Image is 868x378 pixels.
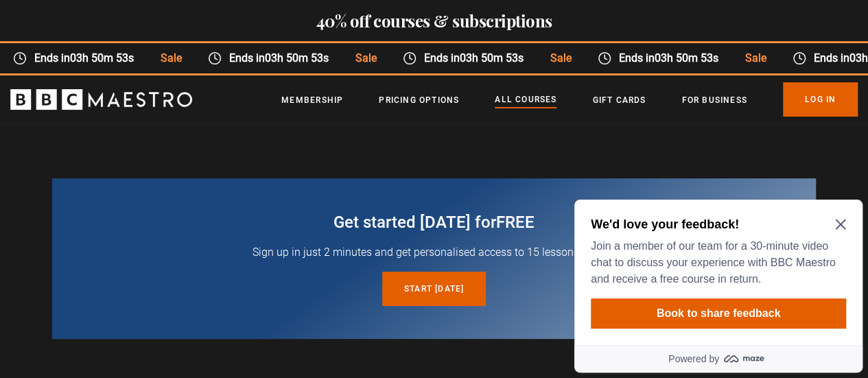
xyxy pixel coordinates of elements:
[496,213,535,232] span: free
[281,82,858,117] nav: Primary
[731,50,779,67] span: Sale
[27,50,147,67] span: Ends in
[266,25,277,36] button: Close Maze Prompt
[265,51,329,64] time: 03h 50m 53s
[22,22,272,38] h2: We'd love your feedback!
[382,272,486,306] a: Start [DATE]
[379,93,459,107] a: Pricing Options
[460,51,524,64] time: 03h 50m 53s
[147,50,194,67] span: Sale
[281,93,343,107] a: Membership
[342,50,389,67] span: Sale
[783,82,858,117] a: Log In
[416,50,536,67] span: Ends in
[681,93,747,107] a: For business
[85,211,783,233] h2: Get started [DATE] for
[5,5,294,178] div: Optional study invitation
[5,151,294,178] a: Powered by maze
[22,104,277,134] button: Book to share feedback
[495,93,556,108] a: All Courses
[592,93,646,107] a: Gift Cards
[537,50,584,67] span: Sale
[70,51,134,64] time: 03h 50m 53s
[22,44,272,93] p: Join a member of our team for a 30-minute video chat to discuss your experience with BBC Maestro ...
[611,50,731,67] span: Ends in
[222,50,342,67] span: Ends in
[85,244,783,261] p: Sign up in just 2 minutes and get personalised access to 15 lessons for you
[655,51,718,64] time: 03h 50m 53s
[10,89,192,110] svg: BBC Maestro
